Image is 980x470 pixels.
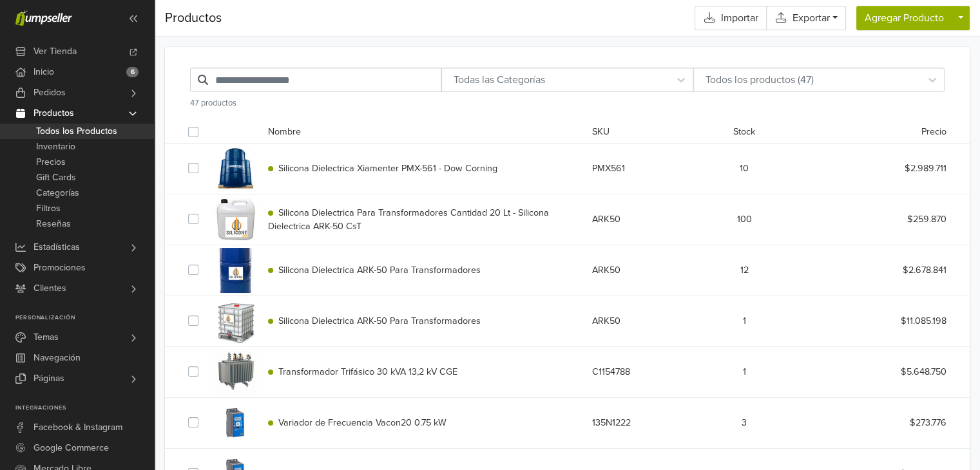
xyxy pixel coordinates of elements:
div: Silicona Dielectrica ARK-50 Para TransformadoresARK501$11.085.198 [188,296,946,346]
div: $273.776 [827,416,956,430]
p: Personalización [15,314,154,322]
div: Silicona Dielectrica Para Transformadores Cantidad 20 Lt - Silicona Dielectrica ARK-50 CsTARK5010... [188,194,946,245]
button: Agregar Producto [856,6,952,30]
span: Variador de Frecuencia Vacon20 0.75 kW [278,417,447,428]
div: PMX561 [582,162,712,176]
span: Gift Cards [36,170,76,185]
span: Reseñas [36,216,71,232]
div: ARK50 [582,263,712,277]
span: Facebook & Instagram [34,417,122,438]
span: Clientes [34,278,66,299]
span: Transformador Trifásico 30 kVA 13,2 kV CGE [278,366,457,377]
div: ARK50 [582,314,712,328]
div: Nombre [258,125,582,140]
a: Variador de Frecuencia Vacon20 0.75 kW [268,417,447,428]
a: Silicona Dielectrica ARK-50 Para Transformadores [268,265,481,276]
div: Transformador Trifásico 30 kVA 13,2 kV CGEC11547881$5.648.750 [188,346,946,397]
span: Productos [34,103,74,124]
div: 12 [712,263,777,277]
span: Silicona Dielectrica ARK-50 Para Transformadores [278,265,481,276]
span: Google Commerce [34,438,109,458]
p: Integraciones [15,404,154,412]
span: 47 productos [190,98,236,108]
span: Páginas [34,368,64,389]
a: Silicona Dielectrica ARK-50 Para Transformadores [268,315,481,326]
span: Ver Tienda [34,41,77,62]
div: Todos los productos (47) [700,72,914,88]
div: $2.989.711 [827,162,956,176]
span: Pedidos [34,82,66,103]
span: Todos los Productos [36,124,117,139]
div: $2.678.841 [827,263,956,277]
span: Categorías [36,185,79,201]
div: $11.085.198 [827,314,956,328]
span: Precios [36,155,66,170]
div: Stock [712,125,777,140]
div: Variador de Frecuencia Vacon20 0.75 kW135N12223$273.776 [188,397,946,448]
div: 1 [712,314,777,328]
span: Filtros [36,201,61,216]
span: Silicona Dielectrica Xiamenter PMX-561 - Dow Corning [278,163,497,174]
div: 3 [712,416,777,430]
div: Silicona Dielectrica Xiamenter PMX-561 - Dow CorningPMX56110$2.989.711 [188,143,946,194]
span: Inicio [34,62,54,82]
a: Transformador Trifásico 30 kVA 13,2 kV CGE [268,366,457,377]
a: Exportar [766,6,846,30]
a: Silicona Dielectrica Xiamenter PMX-561 - Dow Corning [268,163,497,174]
span: Productos [165,8,222,28]
span: Promociones [34,258,86,278]
span: 6 [126,67,139,77]
span: Navegación [34,348,81,368]
a: Silicona Dielectrica Para Transformadores Cantidad 20 Lt - Silicona Dielectrica ARK-50 CsT [268,207,552,232]
div: SKU [582,125,712,140]
div: ARK50 [582,212,712,227]
div: 10 [712,162,777,176]
span: Estadísticas [34,237,80,258]
div: Precio [827,125,956,140]
div: 1 [712,365,777,379]
a: Importar [695,6,766,30]
div: 135N1222 [582,416,712,430]
div: $5.648.750 [827,365,956,379]
div: $259.870 [827,212,956,227]
div: 100 [712,212,777,227]
div: Silicona Dielectrica ARK-50 Para TransformadoresARK5012$2.678.841 [188,245,946,296]
span: Silicona Dielectrica ARK-50 Para Transformadores [278,315,481,326]
div: C1154788 [582,365,712,379]
span: Temas [34,327,59,348]
span: Inventario [36,139,75,155]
